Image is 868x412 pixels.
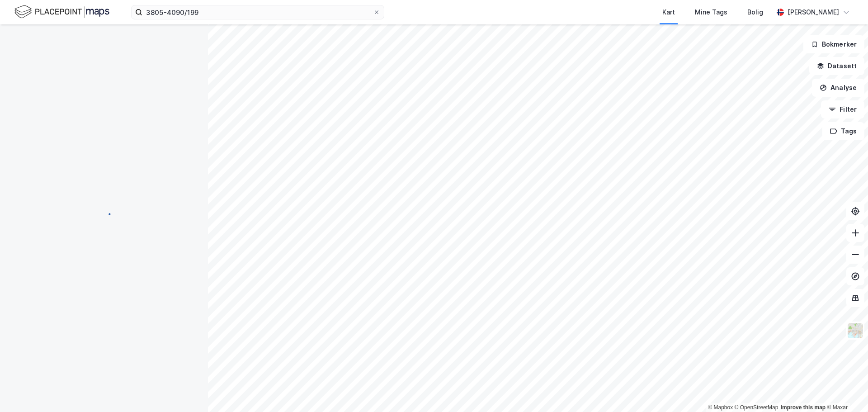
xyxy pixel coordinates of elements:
[847,322,864,339] img: Z
[142,5,373,19] input: Søk på adresse, matrikkel, gårdeiere, leietakere eller personer
[735,404,778,411] a: OpenStreetMap
[781,404,826,411] a: Improve this map
[14,4,109,20] img: logo.f888ab2527a4732fd821a326f86c7f29.svg
[821,100,864,118] button: Filter
[803,35,864,53] button: Bokmerker
[695,7,727,18] div: Mine Tags
[97,206,111,220] img: spinner.a6d8c91a73a9ac5275cf975e30b51cfb.svg
[788,7,839,18] div: [PERSON_NAME]
[809,57,864,75] button: Datasett
[662,7,675,18] div: Kart
[822,122,864,140] button: Tags
[708,404,733,411] a: Mapbox
[823,369,868,412] div: Kontrollprogram for chat
[823,369,868,412] iframe: Chat Widget
[747,7,763,18] div: Bolig
[812,79,864,97] button: Analyse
